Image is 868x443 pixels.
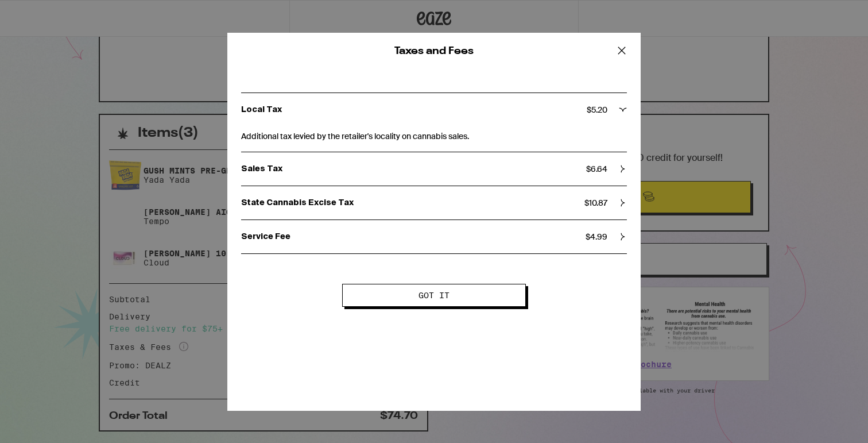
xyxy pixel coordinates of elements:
h2: Taxes and Fees [264,46,604,56]
p: Service Fee [241,232,586,242]
span: Hi. Need any help? [7,8,83,17]
span: Got it [418,291,449,299]
span: $ 10.87 [584,198,607,208]
p: State Cannabis Excise Tax [241,198,584,208]
span: $ 4.99 [586,232,607,242]
p: Local Tax [241,105,587,115]
span: $ 6.64 [586,164,607,174]
p: Sales Tax [241,164,586,174]
button: Got it [342,284,526,307]
span: $ 5.20 [587,105,607,115]
span: Additional tax levied by the retailer's locality on cannabis sales. [241,126,627,142]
